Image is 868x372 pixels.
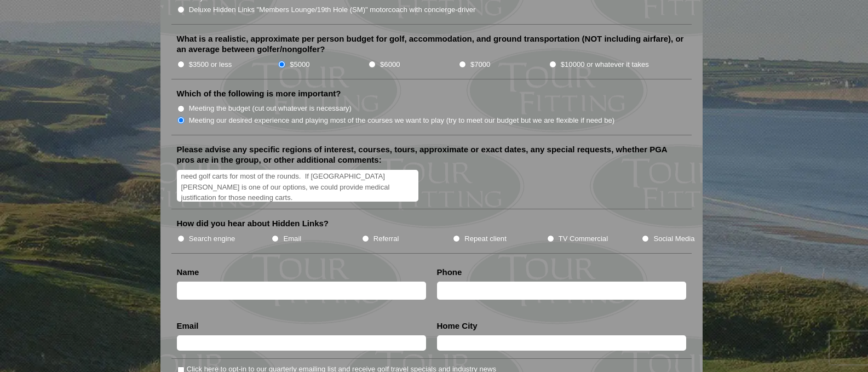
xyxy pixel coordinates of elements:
label: Repeat client [464,233,507,244]
label: $5000 [290,59,309,70]
label: $3500 or less [189,59,232,70]
label: Search engine [189,233,235,244]
label: Meeting the budget (cut out whatever is necessary) [189,103,352,114]
label: Email [177,321,199,331]
label: Deluxe Hidden Links "Members Lounge/19th Hole (SM)" motorcoach with concierge-driver [189,4,476,15]
label: Meeting our desired experience and playing most of the courses we want to play (try to meet our b... [189,115,615,126]
label: Please advise any specific regions of interest, courses, tours, approximate or exact dates, any s... [177,144,686,165]
label: TV Commercial [559,233,608,244]
label: How did you hear about Hidden Links? [177,218,329,229]
label: Home City [437,321,478,331]
label: Which of the following is more important? [177,88,341,99]
label: What is a realistic, approximate per person budget for golf, accommodation, and ground transporta... [177,33,686,55]
label: Phone [437,267,462,278]
label: $6000 [380,59,400,70]
label: $7000 [470,59,490,70]
label: Email [283,233,301,244]
label: Referral [373,233,399,244]
label: $10000 or whatever it takes [561,59,649,70]
label: Name [177,267,199,278]
label: Social Media [653,233,694,244]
